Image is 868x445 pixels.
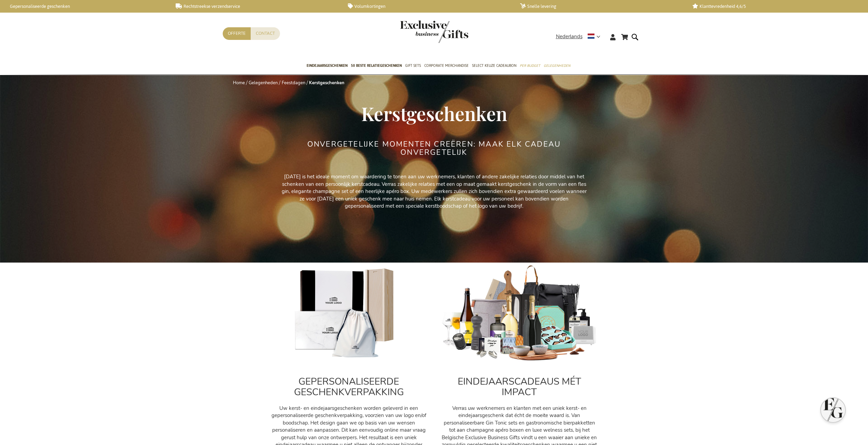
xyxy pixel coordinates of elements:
img: cadeau_personeel_medewerkers-kerst_1 [441,265,598,362]
h2: EINDEJAARSCADEAUS MÉT IMPACT [441,376,598,398]
a: Gelegenheden [249,80,278,86]
span: Corporate Merchandise [424,62,469,69]
a: store logo [400,20,434,43]
a: Contact [251,27,280,40]
a: Snelle levering [520,3,681,9]
span: 50 beste relatiegeschenken [351,62,402,69]
span: Gift Sets [405,62,421,69]
span: Select Keuze Cadeaubon [472,62,516,69]
a: Klanttevredenheid 4,6/5 [692,3,854,9]
a: Volumkortingen [348,3,509,9]
img: Personalised_gifts [270,265,427,362]
p: [DATE] is het ideale moment om waardering te tonen aan uw werknemers, klanten of andere zakelijke... [281,173,588,210]
a: Gepersonaliseerde geschenken [3,3,165,9]
strong: Kerstgeschenken [309,80,344,86]
span: Kerstgeschenken [361,101,507,126]
span: Per Budget [520,62,540,69]
h2: GEPERSONALISEERDE GESCHENKVERPAKKING [270,376,427,398]
a: Feestdagen [282,80,305,86]
span: Eindejaarsgeschenken [307,62,348,69]
span: Gelegenheden [544,62,570,69]
a: Rechtstreekse verzendservice [176,3,337,9]
a: Home [233,80,245,86]
div: Nederlands [556,33,605,41]
a: Offerte [223,27,251,40]
span: Nederlands [556,33,583,41]
h2: ONVERGETELIJKE MOMENTEN CREËREN: MAAK ELK CADEAU ONVERGETELIJK [306,140,562,157]
img: Exclusive Business gifts logo [400,20,468,43]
